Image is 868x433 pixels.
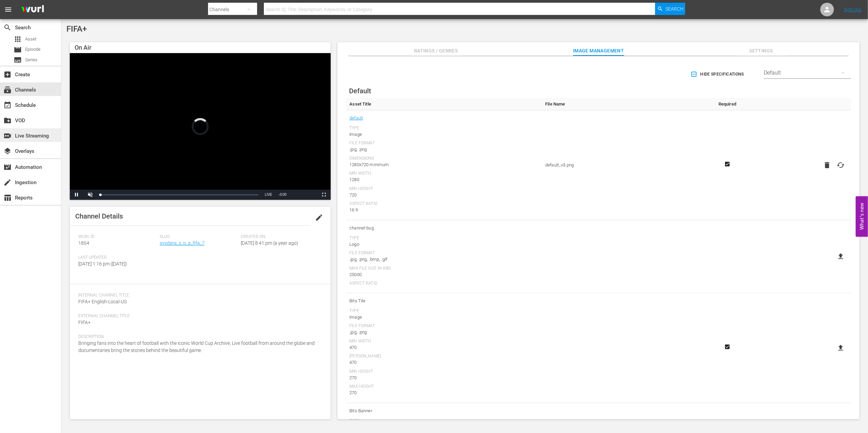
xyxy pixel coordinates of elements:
[160,240,205,246] a: sysdata_s_p_a_fifa_7
[3,132,12,140] span: Live Streaming
[78,234,156,240] span: Wurl ID:
[349,251,538,256] div: File Format
[3,23,12,32] span: Search
[78,240,89,246] span: 1854
[315,213,323,222] span: edit
[349,369,538,374] div: Min Height
[349,329,538,336] div: .jpg, .png
[573,47,624,55] span: Image Management
[349,236,538,241] div: Type
[78,334,319,340] span: Description:
[349,146,538,153] div: .jpg, .png
[3,116,12,125] span: VOD
[707,98,748,110] th: Required
[349,374,538,381] div: 270
[349,308,538,314] div: Type
[349,389,538,396] div: 270
[349,314,538,321] div: Image
[349,192,538,198] div: 720
[346,98,542,110] th: Asset Title
[349,131,538,138] div: Image
[349,359,538,366] div: 470
[349,406,538,415] span: Bits Banner
[16,2,49,18] img: ans4CAIJ8jUAAAAAAAAAAAAAAAAAAAAAAAAgQb4GAAAAAAAAAAAAAAAAAAAAAAAAJMjXAAAAAAAAAAAAAAAAAAAAAAAAgAT5G...
[3,178,12,187] span: Ingestion
[75,212,123,220] span: Channel Details
[100,194,258,195] div: Progress Bar
[723,161,731,167] svg: Required
[4,5,12,14] span: menu
[349,176,538,183] div: 1280
[280,193,286,196] span: 0:00
[692,71,744,78] span: Hide Specifications
[78,340,315,353] span: Bringing fans into the heart of football with the iconic World Cup Archive, Live football from ar...
[349,241,538,248] div: Logo
[3,147,12,155] span: Overlays
[25,36,36,43] span: Asset
[3,101,12,109] span: Schedule
[349,224,538,232] span: channel-bug
[723,344,731,350] svg: Required
[262,190,275,200] button: Seek to live, currently behind live
[25,46,41,53] span: Episode
[349,296,538,305] span: Bits Tile
[78,314,319,319] span: External Channel Title:
[303,190,317,200] button: Picture-in-Picture
[349,344,538,351] div: 470
[349,161,538,168] div: 1280x720 minimum
[736,47,787,55] span: Settings
[410,47,461,55] span: Ratings / Genres
[844,7,862,12] a: Sign Out
[349,256,538,263] div: .jpg, .png, .bmp, .gif
[349,266,538,271] div: Max File Size In Kbs
[349,126,538,131] div: Type
[78,299,127,304] span: FIFA+ English-Local-US
[3,70,12,79] span: Create
[70,53,331,200] div: Video Player
[349,384,538,389] div: Max Height
[311,209,327,226] button: edit
[78,293,319,298] span: Internal Channel Title:
[66,24,87,34] span: FIFA+
[349,156,538,161] div: Dimensions
[349,339,538,344] div: Min Width
[3,194,12,202] span: Reports
[83,190,97,200] button: Unmute
[689,65,747,84] button: Hide Specifications
[349,207,538,213] div: 16:9
[241,240,299,246] span: [DATE] 8:41 pm (a year ago)
[349,271,538,278] div: 25000
[25,57,37,63] span: Series
[542,98,707,110] th: File Name
[349,323,538,329] div: File Format
[349,141,538,146] div: File Format
[665,3,683,15] span: Search
[349,186,538,192] div: Min Height
[856,196,868,237] button: Open Feedback Widget
[764,63,851,82] div: Default
[75,44,91,51] span: On Air
[349,418,538,424] div: Type
[349,87,371,95] span: Default
[542,110,707,220] td: default_v3.png
[3,163,12,171] span: Automation
[349,201,538,207] div: Aspect Ratio
[78,255,156,260] span: Last Updated:
[241,234,319,240] span: Created On:
[349,281,538,286] div: Aspect Ratio
[70,190,83,200] button: Pause
[14,46,22,54] span: Episode
[3,86,12,94] span: Channels
[78,320,91,325] span: FIFA+
[78,261,127,267] span: [DATE] 1:16 pm ([DATE])
[279,193,280,196] span: -
[349,114,363,123] a: default
[655,3,685,15] button: Search
[14,35,22,43] span: Asset
[349,171,538,176] div: Min Width
[317,190,331,200] button: Fullscreen
[160,234,238,240] span: Slug:
[265,193,272,196] span: LIVE
[349,354,538,359] div: [PERSON_NAME]
[14,56,22,64] span: Series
